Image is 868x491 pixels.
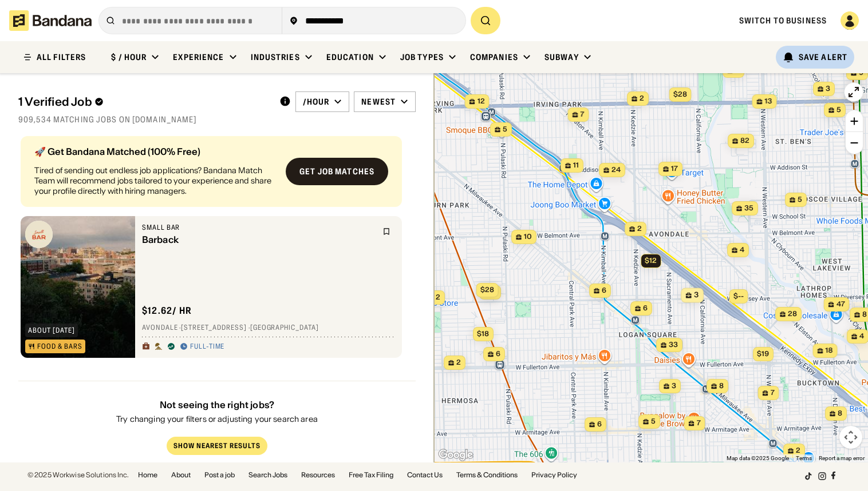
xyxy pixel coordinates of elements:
[838,409,842,418] span: 8
[116,400,318,410] div: Not seeing the right jobs?
[798,195,802,205] span: 5
[478,97,485,106] span: 12
[28,327,75,334] div: about [DATE]
[190,342,225,352] div: Full-time
[672,381,676,391] span: 3
[735,66,740,75] span: 2
[111,52,147,62] div: $ / hour
[37,53,86,61] div: ALL FILTERS
[671,164,678,174] span: 17
[142,305,192,317] div: $ 12.62 / hr
[204,472,235,478] a: Post a job
[173,443,260,450] div: Show Nearest Results
[796,455,812,461] a: Terms (opens in new tab)
[637,224,642,234] span: 2
[697,418,701,428] span: 7
[303,97,330,107] div: /hour
[602,286,606,296] span: 6
[859,68,863,78] span: 9
[757,349,769,358] span: $19
[27,472,129,478] div: © 2025 Workwise Solutions Inc.
[739,15,827,26] a: Switch to Business
[400,52,444,62] div: Job Types
[826,84,830,94] span: 3
[18,114,416,125] div: 909,534 matching jobs on [DOMAIN_NAME]
[116,416,318,424] div: Try changing your filters or adjusting your search area
[611,165,621,175] span: 24
[581,110,585,119] span: 7
[837,105,841,115] span: 5
[18,131,416,462] div: grid
[436,293,440,302] span: 2
[837,300,845,309] span: 47
[361,97,396,107] div: Newest
[643,304,648,313] span: 6
[480,285,494,294] span: $28
[470,52,518,62] div: Companies
[477,329,489,338] span: $18
[9,10,92,31] img: Bandana logotype
[301,472,335,478] a: Resources
[733,292,744,300] span: $--
[862,310,867,320] span: 8
[456,358,461,368] span: 2
[142,324,395,333] div: Avondale · [STREET_ADDRESS] · [GEOGRAPHIC_DATA]
[597,420,602,429] span: 6
[719,381,724,391] span: 8
[740,136,749,146] span: 82
[640,94,644,103] span: 2
[138,472,157,478] a: Home
[545,52,579,62] div: Subway
[171,472,191,478] a: About
[839,426,862,449] button: Map camera controls
[34,165,277,197] div: Tired of sending out endless job applications? Bandana Match Team will recommend jobs tailored to...
[744,203,753,213] span: 35
[826,346,833,356] span: 18
[788,309,797,319] span: 28
[771,388,775,398] span: 7
[437,448,475,462] a: Open this area in Google Maps (opens a new window)
[796,446,800,456] span: 2
[248,472,287,478] a: Search Jobs
[673,90,687,98] span: $28
[37,343,82,350] div: Food & Bars
[437,448,475,462] img: Google
[651,417,656,426] span: 5
[407,472,443,478] a: Contact Us
[456,472,518,478] a: Terms & Conditions
[645,256,657,265] span: $12
[18,95,270,109] div: 1 Verified Job
[251,52,300,62] div: Industries
[740,245,744,255] span: 4
[142,234,376,245] div: Barback
[326,52,374,62] div: Education
[25,221,53,248] img: Small Bar logo
[173,52,224,62] div: Experience
[142,223,376,232] div: Small Bar
[34,147,277,156] div: 🚀 Get Bandana Matched (100% Free)
[524,232,532,242] span: 10
[669,340,678,350] span: 33
[799,52,847,62] div: Save Alert
[727,455,789,461] span: Map data ©2025 Google
[859,332,864,341] span: 4
[819,455,865,461] a: Report a map error
[573,161,579,170] span: 11
[694,290,699,300] span: 3
[503,125,507,134] span: 5
[531,472,577,478] a: Privacy Policy
[299,167,374,175] div: Get job matches
[349,472,393,478] a: Free Tax Filing
[765,97,772,106] span: 13
[496,349,500,359] span: 6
